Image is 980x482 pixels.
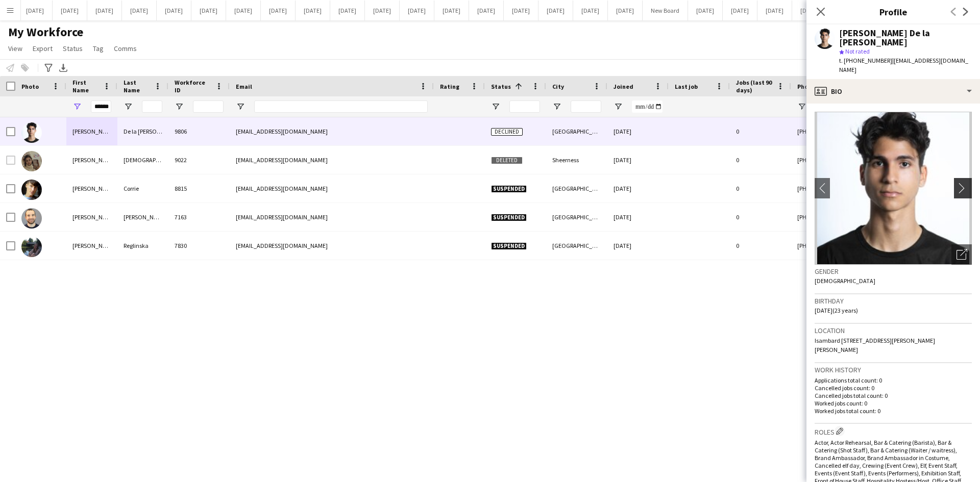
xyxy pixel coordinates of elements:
div: [PERSON_NAME] [66,203,117,231]
div: [PHONE_NUMBER] [791,146,922,174]
div: [PHONE_NUMBER] [791,232,922,260]
span: Rating [440,83,459,90]
div: [PERSON_NAME] [66,117,117,145]
a: Comms [110,42,141,55]
button: [DATE] [365,1,400,20]
button: [DATE] [330,1,365,20]
a: View [4,42,27,55]
div: [PERSON_NAME] [66,146,117,174]
span: Joined [614,83,633,90]
div: [DATE] [607,232,669,260]
div: 8815 [168,174,230,202]
input: Joined Filter Input [632,100,663,113]
a: Status [59,42,87,55]
div: 0 [730,174,791,202]
div: [PERSON_NAME] [117,203,168,231]
div: [DATE] [607,174,669,202]
div: Reglinska [117,232,168,260]
span: Status [491,83,511,90]
span: View [8,44,22,53]
span: [DATE] (23 years) [815,307,858,314]
div: Bio [806,79,980,104]
span: Suspended [491,185,527,193]
button: Open Filter Menu [552,102,561,111]
span: Phone [797,83,815,90]
button: [DATE] [469,1,504,20]
h3: Birthday [815,296,972,306]
span: Photo [21,83,39,90]
span: Comms [114,44,137,53]
div: 0 [730,117,791,145]
button: [DATE] [573,1,608,20]
button: Open Filter Menu [797,102,806,111]
div: [PERSON_NAME] [66,232,117,260]
div: [PHONE_NUMBER] [791,117,922,145]
div: Corrie [117,174,168,202]
div: [DATE] [607,117,669,145]
button: Open Filter Menu [491,102,500,111]
button: [DATE] [261,1,296,20]
span: [DEMOGRAPHIC_DATA] [815,277,875,285]
p: Cancelled jobs total count: 0 [815,392,972,399]
div: 0 [730,203,791,231]
div: [DATE] [607,203,669,231]
p: Applications total count: 0 [815,376,972,384]
button: Open Filter Menu [124,102,133,111]
div: [EMAIL_ADDRESS][DOMAIN_NAME] [230,232,434,260]
span: Last Name [124,79,150,94]
button: New Board [643,1,688,20]
button: Open Filter Menu [236,102,245,111]
div: 0 [730,232,791,260]
button: Open Filter Menu [72,102,82,111]
input: Row Selection is disabled for this row (unchecked) [6,156,15,165]
div: [EMAIL_ADDRESS][DOMAIN_NAME] [230,146,434,174]
div: Sheerness [546,146,607,174]
button: Open Filter Menu [614,102,623,111]
h3: Work history [815,365,972,374]
img: Adriana Jesuthasan [21,151,42,171]
div: [PERSON_NAME] De la [PERSON_NAME] [839,29,972,47]
button: [DATE] [191,1,226,20]
input: Email Filter Input [254,100,428,113]
div: 9806 [168,117,230,145]
button: [DATE] [87,1,122,20]
a: Tag [89,42,108,55]
button: [DATE] [157,1,191,20]
button: [DATE] [122,1,157,20]
span: Declined [491,128,523,136]
span: Isambard [STREET_ADDRESS][PERSON_NAME][PERSON_NAME] [815,337,935,353]
div: 7830 [168,232,230,260]
h3: Gender [815,267,972,276]
img: Adrian Nicolae [21,208,42,229]
div: [EMAIL_ADDRESS][DOMAIN_NAME] [230,203,434,231]
input: Last Name Filter Input [142,100,162,113]
input: City Filter Input [571,100,601,113]
button: [DATE] [53,1,87,20]
img: Crew avatar or photo [815,112,972,265]
span: My Workforce [8,24,83,40]
span: Jobs (last 90 days) [736,79,773,94]
div: [GEOGRAPHIC_DATA] [546,203,607,231]
button: [DATE] [18,1,53,20]
div: [PHONE_NUMBER] [791,174,922,202]
button: [DATE] [226,1,261,20]
app-action-btn: Advanced filters [42,62,55,74]
h3: Location [815,326,972,335]
div: [PERSON_NAME] [66,174,117,202]
p: Worked jobs total count: 0 [815,407,972,415]
span: Export [33,44,53,53]
div: [DATE] [607,146,669,174]
input: First Name Filter Input [91,100,111,113]
button: [DATE] [296,1,330,20]
p: Cancelled jobs count: 0 [815,384,972,392]
span: Deleted [491,157,523,164]
button: [DATE] [504,1,538,20]
div: Open photos pop-in [951,244,972,265]
span: Status [63,44,83,53]
div: [GEOGRAPHIC_DATA] [546,117,607,145]
span: Suspended [491,214,527,221]
div: [GEOGRAPHIC_DATA] [546,232,607,260]
div: [PHONE_NUMBER] [791,203,922,231]
span: Last job [675,83,698,90]
span: Workforce ID [175,79,211,94]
